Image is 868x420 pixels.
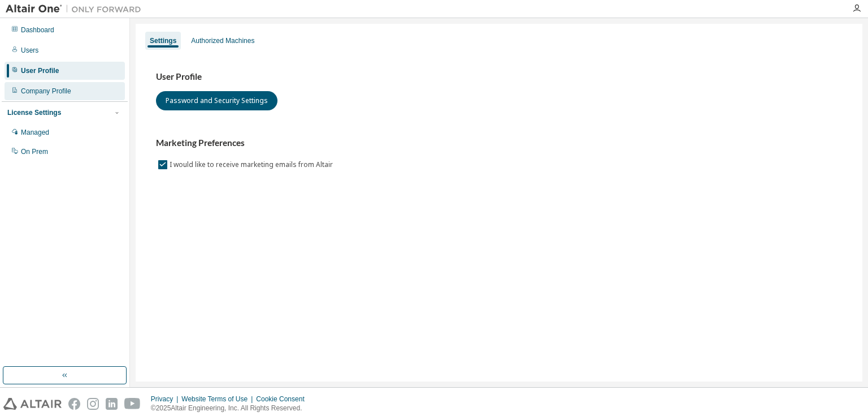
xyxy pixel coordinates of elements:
div: Cookie Consent [256,395,311,404]
div: Authorized Machines [191,36,254,45]
button: Password and Security Settings [156,91,277,110]
div: Users [21,46,38,55]
div: Managed [21,128,49,137]
img: facebook.svg [68,398,80,410]
div: Settings [150,36,176,45]
label: I would like to receive marketing emails from Altair [170,158,335,172]
img: youtube.svg [124,398,141,410]
img: Altair One [6,3,147,15]
div: License Settings [7,108,61,117]
h3: User Profile [156,71,842,83]
p: © 2025 Altair Engineering, Inc. All Rights Reserved. [151,404,311,413]
img: instagram.svg [87,398,99,410]
div: Dashboard [21,25,54,35]
h3: Marketing Preferences [156,138,842,149]
div: Company Profile [21,87,71,96]
img: linkedin.svg [106,398,118,410]
div: Website Terms of Use [181,395,256,404]
div: User Profile [21,66,59,75]
img: altair_logo.svg [3,398,62,410]
div: On Prem [21,147,48,156]
div: Privacy [151,395,181,404]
